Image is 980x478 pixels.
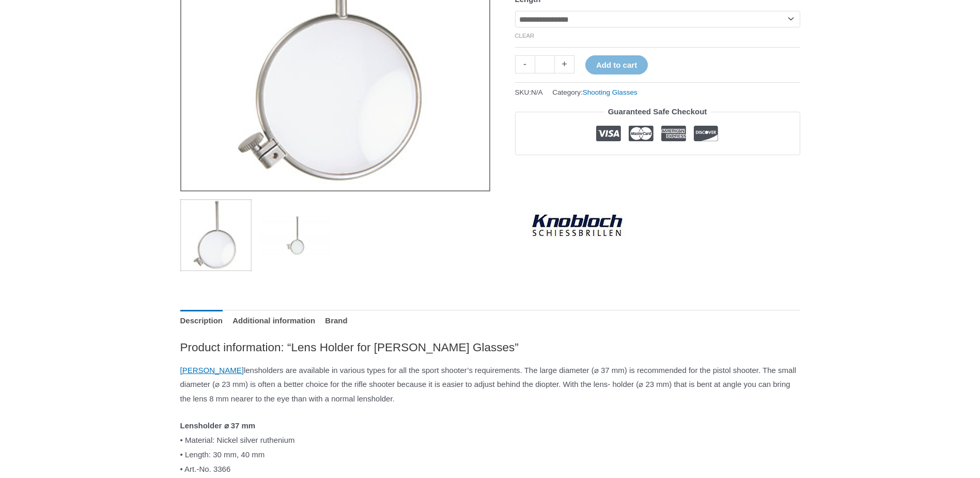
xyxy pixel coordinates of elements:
a: - [515,55,535,73]
p: lensholders are available in various types for all the sport shooter’s requirements. The large di... [180,363,800,407]
iframe: Customer reviews powered by Trustpilot [515,163,800,175]
a: + [555,55,574,73]
a: Brand [325,310,347,332]
a: Description [180,310,223,332]
h2: Product information: “Lens Holder for [PERSON_NAME] Glasses” [180,340,800,355]
button: Add to cart [585,55,648,74]
strong: Lensholder ⌀ 37 mm [180,421,256,430]
img: Lens Holder for Knobloch Glasses [180,199,252,271]
a: Clear options [515,33,535,39]
a: [PERSON_NAME] [180,366,244,375]
a: Shooting Glasses [583,88,637,96]
legend: Guaranteed Safe Checkout [604,104,711,119]
img: Lens Holder for Knobloch Glasses - Image 2 [259,199,331,271]
a: Additional information [232,310,315,332]
a: Knobloch [515,183,639,266]
span: Category: [552,86,637,99]
span: SKU: [515,86,543,99]
p: • Material: Nickel silver ruthenium • Length: 30 mm, 40 mm • Art.-No. 3366 [180,419,800,476]
span: N/A [531,88,543,96]
input: Product quantity [535,55,555,73]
